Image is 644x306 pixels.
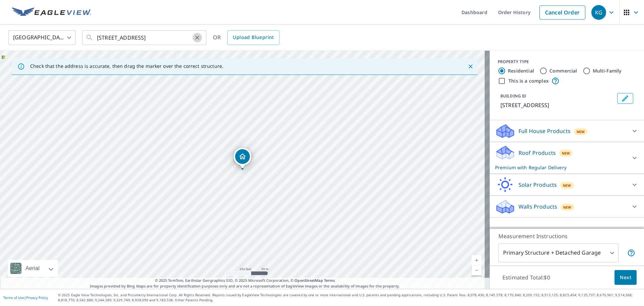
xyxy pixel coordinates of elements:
[593,68,622,74] label: Multi-Family
[495,164,627,171] p: Premium with Regular Delivery
[500,93,526,99] p: BUILDING ID
[234,148,251,169] div: Dropped pin, building 1, Residential property, 137 Mountain View Cir Sherman, TX 75090
[466,62,475,71] button: Close
[12,7,91,17] img: EV Logo
[495,123,639,139] div: Full House ProductsNew
[497,270,555,285] p: Estimated Total: $0
[500,101,614,109] p: [STREET_ADDRESS]
[495,199,639,215] div: Walls ProductsNew
[30,63,223,69] p: Check that the address is accurate, then drag the marker over the correct structure.
[495,145,639,171] div: Roof ProductsNewPremium with Regular Delivery
[519,127,571,135] p: Full House Products
[519,203,557,211] p: Walls Products
[8,28,75,47] div: [GEOGRAPHIC_DATA]
[3,296,48,300] p: |
[193,33,202,42] button: Clear
[23,260,42,277] div: Aerial
[508,78,549,84] label: This is a complex
[324,278,335,283] a: Terms
[577,129,585,134] span: New
[498,244,619,262] div: Primary Structure + Detached Garage
[519,181,557,189] p: Solar Products
[591,5,606,20] div: KG
[3,295,24,300] a: Terms of Use
[627,249,635,257] span: Your report will include the primary structure and a detached garage if one exists.
[472,255,482,265] a: Current Level 17, Zoom In
[617,93,633,104] button: Edit building 1
[539,5,585,19] a: Cancel Order
[498,59,636,65] div: PROPERTY TYPE
[563,205,572,210] span: New
[495,177,639,193] div: Solar ProductsNew
[58,293,641,303] p: © 2025 Eagle View Technologies, Inc. and Pictometry International Corp. All Rights Reserved. Repo...
[472,265,482,275] a: Current Level 17, Zoom Out
[614,270,637,285] button: Next
[294,278,323,283] a: OpenStreetMap
[620,273,631,282] span: Next
[498,232,635,240] p: Measurement Instructions
[8,260,58,277] div: Aerial
[26,295,48,300] a: Privacy Policy
[213,30,279,45] div: OR
[562,150,570,156] span: New
[519,149,556,157] p: Roof Products
[97,28,193,47] input: Search by address or latitude-longitude
[563,183,571,188] span: New
[155,278,335,283] span: © 2025 TomTom, Earthstar Geographics SIO, © 2025 Microsoft Corporation, ©
[508,68,534,74] label: Residential
[549,68,577,74] label: Commercial
[227,30,279,45] a: Upload Blueprint
[233,33,274,42] span: Upload Blueprint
